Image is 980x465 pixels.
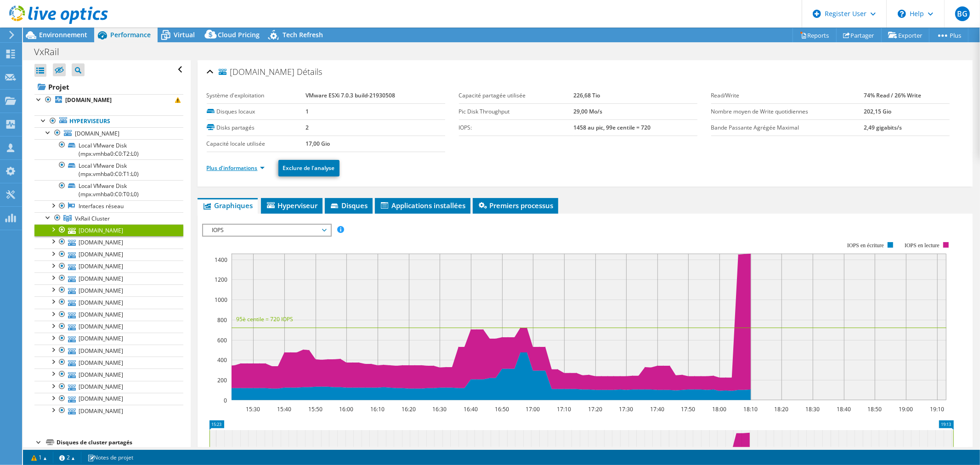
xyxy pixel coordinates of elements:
[57,437,183,448] div: Disques de cluster partagés
[75,130,119,137] span: [DOMAIN_NAME]
[266,201,318,210] span: Hyperviseur
[306,91,395,99] b: VMware ESXi 7.0.3 build-21930508
[329,201,368,210] span: Disques
[34,249,183,261] a: [DOMAIN_NAME]
[864,124,902,131] b: 2,49 gigabits/s
[805,405,820,413] text: 18:30
[34,159,183,180] a: Local VMware Disk (mpx.vmhba0:C0:T1:L0)
[402,405,416,413] text: 16:20
[297,66,323,77] span: Détails
[215,276,227,284] text: 1200
[207,139,306,148] label: Capacité locale utilisée
[306,124,309,131] b: 2
[306,108,309,115] b: 1
[34,333,183,345] a: [DOMAIN_NAME]
[955,6,970,21] span: BG
[34,139,183,159] a: Local VMware Disk (mpx.vmhba0:C0:T2:L0)
[380,201,466,210] span: Applications installées
[339,405,353,413] text: 16:00
[34,115,183,127] a: Hyperviseurs
[34,381,183,393] a: [DOMAIN_NAME]
[711,123,864,132] label: Bande Passante Agrégée Maximal
[867,405,882,413] text: 18:50
[207,91,306,100] label: Système d'exploitation
[34,296,183,308] a: [DOMAIN_NAME]
[557,405,571,413] text: 17:10
[34,79,183,94] a: Projet
[650,405,664,413] text: 17:40
[34,393,183,405] a: [DOMAIN_NAME]
[477,201,554,210] span: Premiers processus
[681,405,695,413] text: 17:50
[202,201,253,210] span: Graphiques
[65,96,112,104] b: [DOMAIN_NAME]
[836,28,882,42] a: Partager
[306,140,330,147] b: 17,00 Gio
[34,236,183,248] a: [DOMAIN_NAME]
[774,405,788,413] text: 18:20
[881,28,929,42] a: Exporter
[34,345,183,357] a: [DOMAIN_NAME]
[34,127,183,139] a: [DOMAIN_NAME]
[217,316,227,324] text: 800
[174,30,195,39] span: Virtual
[53,452,81,463] a: 2
[34,200,183,212] a: Interfaces réseau
[864,91,921,99] b: 74% Read / 26% Write
[208,225,326,236] span: IOPS
[217,356,227,364] text: 400
[574,124,651,131] b: 1458 au pic, 99e centile = 720
[929,28,969,42] a: Plus
[459,91,574,100] label: Capacité partagée utilisée
[217,336,227,344] text: 600
[847,242,884,249] text: IOPS en écriture
[898,10,906,18] svg: \n
[34,224,183,236] a: [DOMAIN_NAME]
[217,376,227,384] text: 200
[34,261,183,272] a: [DOMAIN_NAME]
[34,405,183,417] a: [DOMAIN_NAME]
[34,357,183,369] a: [DOMAIN_NAME]
[283,30,323,39] span: Tech Refresh
[370,405,385,413] text: 16:10
[574,108,603,115] b: 29,00 Mo/s
[219,68,295,77] span: [DOMAIN_NAME]
[34,272,183,284] a: [DOMAIN_NAME]
[711,107,864,116] label: Nombre moyen de Write quotidiennes
[837,405,851,413] text: 18:40
[526,405,540,413] text: 17:00
[207,123,306,132] label: Disks partagés
[278,160,340,176] a: Exclure de l'analyse
[218,30,260,39] span: Cloud Pricing
[207,107,306,116] label: Disques locaux
[34,284,183,296] a: [DOMAIN_NAME]
[495,405,509,413] text: 16:50
[215,296,227,304] text: 1000
[75,215,110,222] span: VxRail Cluster
[459,107,574,116] label: Pic Disk Throughput
[34,309,183,321] a: [DOMAIN_NAME]
[574,91,600,99] b: 226,68 Tio
[743,405,758,413] text: 18:10
[25,452,53,463] a: 1
[34,94,183,106] a: [DOMAIN_NAME]
[39,30,87,39] span: Environnement
[588,405,602,413] text: 17:20
[30,47,74,57] h1: VxRail
[34,369,183,380] a: [DOMAIN_NAME]
[34,212,183,224] a: VxRail Cluster
[464,405,478,413] text: 16:40
[224,397,227,404] text: 0
[236,315,293,323] text: 95è centile = 720 IOPS
[34,180,183,200] a: Local VMware Disk (mpx.vmhba0:C0:T0:L0)
[793,28,837,42] a: Reports
[711,91,864,100] label: Read/Write
[905,242,940,249] text: IOPS en lecture
[81,452,140,463] a: Notes de projet
[432,405,447,413] text: 16:30
[277,405,291,413] text: 15:40
[34,321,183,333] a: [DOMAIN_NAME]
[246,405,260,413] text: 15:30
[110,30,151,39] span: Performance
[215,256,227,264] text: 1400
